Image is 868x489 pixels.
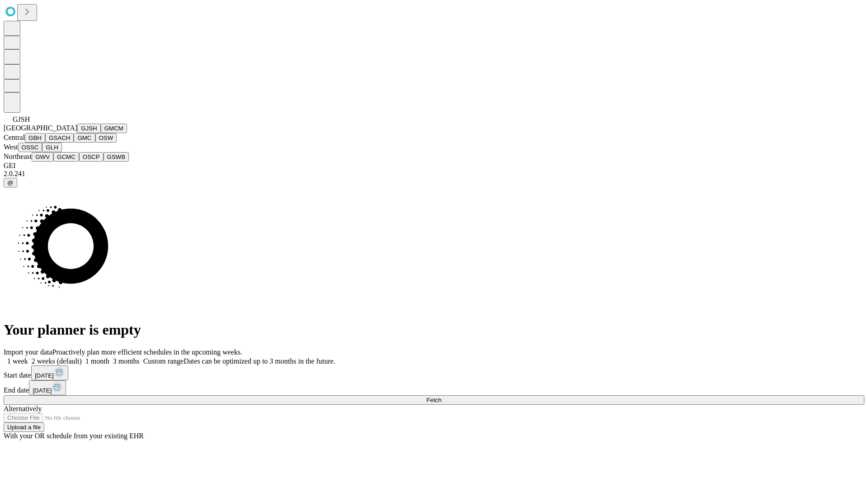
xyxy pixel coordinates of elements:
[4,162,864,170] div: GEI
[35,372,54,379] span: [DATE]
[31,365,68,380] button: [DATE]
[45,133,74,143] button: GSACH
[95,133,117,143] button: OSW
[74,133,95,143] button: GMC
[32,152,53,162] button: GWV
[4,124,77,132] span: [GEOGRAPHIC_DATA]
[426,397,441,403] span: Fetch
[29,380,66,395] button: [DATE]
[7,179,14,186] span: @
[113,357,140,365] span: 3 months
[32,357,82,365] span: 2 weeks (default)
[18,143,42,152] button: OSSC
[33,387,52,394] span: [DATE]
[4,153,32,160] span: Northeast
[79,152,104,162] button: OSCP
[7,357,28,365] span: 1 week
[42,143,61,152] button: GLH
[4,405,42,412] span: Alternatively
[4,143,18,151] span: West
[13,115,30,123] span: GJSH
[4,348,52,356] span: Import your data
[85,357,109,365] span: 1 month
[4,321,864,338] h1: Your planner is empty
[25,133,45,143] button: GBH
[4,395,864,405] button: Fetch
[143,357,184,365] span: Custom range
[4,380,864,395] div: End date
[4,170,864,178] div: 2.0.241
[4,432,144,440] span: With your OR schedule from your existing EHR
[4,365,864,380] div: Start date
[104,152,129,162] button: GSWB
[184,357,335,365] span: Dates can be optimized up to 3 months in the future.
[4,178,17,187] button: @
[53,152,79,162] button: GCMC
[4,422,44,432] button: Upload a file
[52,348,242,356] span: Proactively plan more efficient schedules in the upcoming weeks.
[77,124,101,133] button: GJSH
[101,124,127,133] button: GMCM
[4,134,25,141] span: Central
